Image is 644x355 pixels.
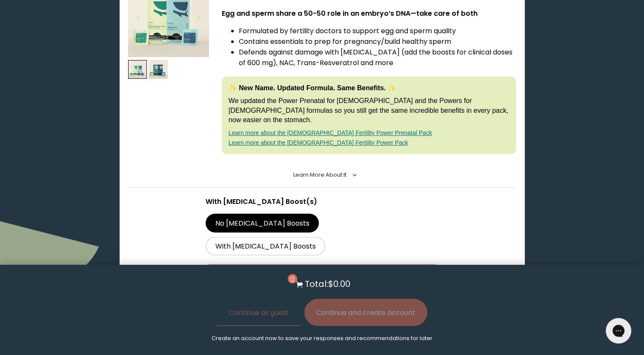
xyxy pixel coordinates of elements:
summary: Learn More About it < [293,171,351,179]
label: With [MEDICAL_DATA] Boosts [206,237,325,255]
button: Continue as guest [217,299,301,326]
label: No [MEDICAL_DATA] Boosts [206,214,319,232]
p: With [MEDICAL_DATA] Boost(s) [206,196,438,207]
li: Formulated by fertility doctors to support egg and sperm quality [239,26,516,36]
a: Learn more about the [DEMOGRAPHIC_DATA] Fertility Power Prenatal Pack [229,129,432,136]
i: < [349,173,357,177]
span: 0 [288,274,297,283]
img: thumbnail image [149,60,168,79]
p: Total: $0.00 [305,278,350,290]
strong: ✨ New Name. Updated Formula. Same Benefits. ✨ [229,84,396,92]
iframe: Gorgias live chat messenger [601,315,635,346]
p: We updated the Power Prenatal for [DEMOGRAPHIC_DATA] and the Powers for [DEMOGRAPHIC_DATA] formul... [229,96,509,125]
li: Contains essentials to prep for pregnancy/build healthy sperm [239,36,516,47]
a: Learn more about the [DEMOGRAPHIC_DATA] Fertility Power Pack [229,139,408,146]
span: Learn More About it [293,171,346,178]
button: Continue and create account [304,299,427,326]
p: Create an account now to save your responses and recommendations for later [212,335,432,342]
strong: Egg and sperm share a 50-50 role in an embryo’s DNA—take care of both [222,9,478,18]
li: Defends against damage with [MEDICAL_DATA] (add the boosts for clinical doses of 600 mg), NAC, Tr... [239,47,516,68]
img: thumbnail image [128,60,147,79]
